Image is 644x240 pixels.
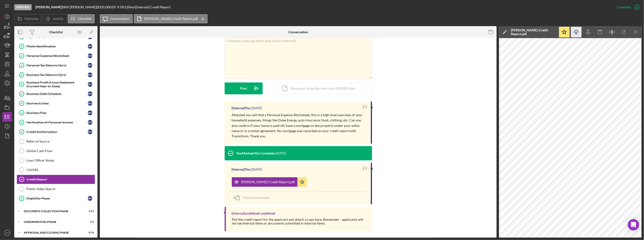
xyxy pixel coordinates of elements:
a: Public Index Search [17,184,95,194]
text: MR [5,232,9,234]
button: Conversation [100,14,133,23]
label: Overview [24,17,38,21]
span: Move Documents [244,196,270,200]
a: Business Profit & Loss Statement (Current Year-to-Date)WD [17,80,95,89]
time: 2025-06-25 19:26 [252,106,262,110]
a: Photo IdentificationWD [17,42,95,51]
div: Credit Authorization [26,130,88,134]
a: Eligibility PhaseWD [17,194,95,203]
a: Sources & UsesWD [17,99,95,108]
div: | [Internal] Credit Report [135,5,170,9]
div: Business Plan [26,111,88,115]
div: 120 mo [124,5,135,9]
div: Pull the credit report for the applicant and attach a copy here. Remember - applicants will not s... [232,218,367,225]
div: You Marked this Complete [237,151,275,155]
p: Attached you will find a Personal Expense Worksheet, this is a high level overview of your househ... [232,112,366,139]
div: Business Profit & Loss Statement (Current Year-to-Date) [26,81,88,88]
div: [PERSON_NAME]-Credit Report.pdf [241,180,295,184]
label: Activity [53,17,63,21]
div: Post [240,82,247,94]
a: Referral Source [17,137,95,146]
div: W D [88,101,92,106]
time: 2025-06-24 14:13 [252,168,262,171]
div: Photo Identification [26,44,88,48]
div: Loan Officer Notes [26,158,95,162]
button: Overview [14,14,41,23]
div: | [35,5,63,9]
div: 9.5 % [117,5,124,9]
a: Verification of Personal IncomeWD [17,118,95,127]
div: Complete [617,2,631,12]
div: Personal Tax Returns (3yrs) [26,63,88,67]
div: W D [88,120,92,125]
a: Personal Expense WorksheetWD [17,51,95,61]
div: Credit Report [26,178,95,181]
div: Global Cash Flow [26,149,95,153]
a: Global Cash Flow [17,146,95,156]
a: Business PlanWD [17,108,95,118]
button: [PERSON_NAME]-Credit Report.pdf [134,14,208,23]
a: Business Debt ScheduleWD [17,89,95,99]
button: Complete [612,2,642,12]
div: W D [88,53,92,58]
div: Document Collection Phase [24,210,82,213]
label: Conversation [110,17,130,21]
div: In Review [14,4,32,10]
button: Post [225,82,263,94]
div: [Internal] You [232,106,251,110]
div: Underwriting Phase [24,221,82,223]
button: Checklist [68,14,95,23]
div: W D [88,63,92,68]
time: 2025-06-24 14:13 [276,151,286,155]
a: Personal Tax Returns (3yrs)WD [17,61,95,70]
button: [PERSON_NAME]-Credit Report.pdf [232,177,307,187]
label: Checklist [78,17,92,21]
b: [PERSON_NAME] [35,5,62,9]
div: Approval and Closing Phase [24,231,82,234]
div: Sources & Uses [26,101,88,105]
a: Credit AuthorizationWD [17,127,95,137]
div: W D [88,130,92,134]
div: Conversation [288,30,308,34]
div: W D [88,91,92,96]
div: W D [88,196,92,201]
div: CAIVRS [26,168,95,172]
div: 0 / 14 [85,231,94,234]
div: Checklist [49,30,63,34]
div: Eligibility Phase [26,197,88,200]
button: Move Documents [232,192,275,204]
div: 5 / 13 [85,210,94,213]
div: [Internal] You [232,168,251,171]
div: 0 / 1 [85,221,94,223]
button: Activity [43,14,66,23]
div: [Internal] undefined undefined [232,211,276,215]
label: [PERSON_NAME]-Credit Report.pdf [144,17,198,21]
a: Credit Report [17,175,95,184]
div: Business Tax Returns (3yrs) [26,73,88,77]
div: W D [88,110,92,115]
div: Verification of Personal Income [26,120,88,124]
a: CAIVRS [17,165,95,175]
a: Business Tax Returns (3yrs)WD [17,70,95,80]
div: $105,000.00 [97,5,117,9]
a: Loan Officer Notes [17,156,95,165]
div: Referral Source [26,139,95,143]
div: Personal Expense Worksheet [26,54,88,58]
div: Open Intercom Messenger [628,219,639,230]
div: W D [88,82,92,87]
div: [PERSON_NAME]-Credit Report.pdf [511,28,556,36]
div: Public Index Search [26,187,95,191]
div: Will [PERSON_NAME] | [63,5,97,9]
div: W D [88,72,92,77]
div: W D [88,44,92,49]
div: Business Debt Schedule [26,92,88,96]
button: MR [2,228,12,238]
